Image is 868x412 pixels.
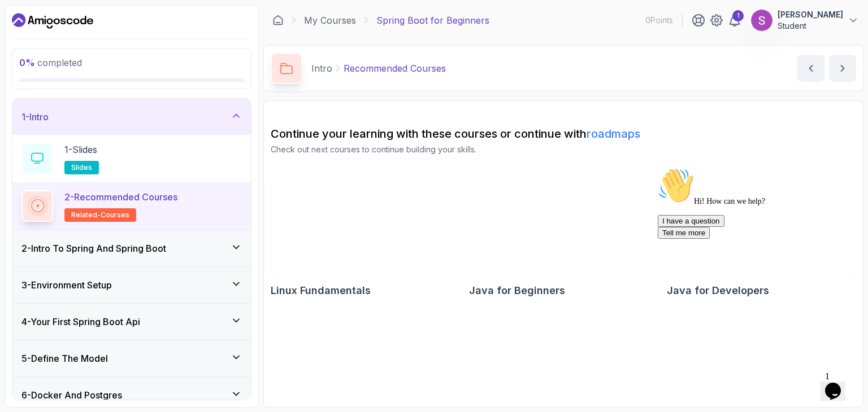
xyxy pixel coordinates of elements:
p: Check out next courses to continue building your skills. [271,144,856,155]
span: completed [19,57,82,68]
button: 1-Slidesslides [21,143,242,174]
button: 5-Define The Model [12,340,251,376]
p: 2 - Recommended Courses [64,190,177,204]
button: I have a question [5,52,71,64]
p: 1 - Slides [64,143,97,156]
img: Linux Fundamentals card [271,174,459,279]
iframe: chat widget [653,163,857,361]
a: Linux Fundamentals cardLinux Fundamentals [271,173,460,299]
h2: Java for Beginners [469,283,565,299]
a: 1 [728,14,741,27]
span: slides [71,163,92,172]
span: 0 % [19,57,35,68]
a: Dashboard [12,12,93,30]
span: related-courses [71,211,129,220]
h3: 6 - Docker And Postgres [21,388,122,402]
img: :wave: [5,5,41,41]
h3: 4 - Your First Spring Boot Api [21,315,140,328]
img: user profile image [751,10,772,31]
img: Java for Beginners card [470,174,658,279]
p: 0 Points [645,15,673,26]
button: 2-Intro To Spring And Spring Boot [12,230,251,266]
div: 👋Hi! How can we help?I have a questionTell me more [5,5,208,76]
h3: 3 - Environment Setup [21,278,112,292]
a: Dashboard [272,15,284,26]
button: 1-Intro [12,99,251,135]
button: next content [829,55,856,82]
button: 2-Recommended Coursesrelated-courses [21,190,242,222]
a: Java for Beginners cardJava for Beginners [469,173,658,299]
button: user profile image[PERSON_NAME]Student [750,9,859,32]
h3: 5 - Define The Model [21,352,108,365]
h3: 2 - Intro To Spring And Spring Boot [21,242,166,255]
h3: 1 - Intro [21,110,49,124]
div: 1 [732,10,744,21]
h2: Continue your learning with these courses or continue with [271,126,856,142]
p: Spring Boot for Beginners [376,14,489,27]
button: Tell me more [5,64,57,76]
button: 4-Your First Spring Boot Api [12,304,251,340]
p: Intro [311,62,332,75]
button: previous content [797,55,824,82]
a: My Courses [304,14,356,27]
p: [PERSON_NAME] [778,9,843,20]
p: Recommended Courses [344,62,446,75]
button: 3-Environment Setup [12,267,251,303]
h2: Linux Fundamentals [271,283,371,299]
a: roadmaps [587,127,640,141]
p: Student [778,20,843,32]
iframe: chat widget [821,367,857,401]
span: Hi! How can we help? [5,34,112,42]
